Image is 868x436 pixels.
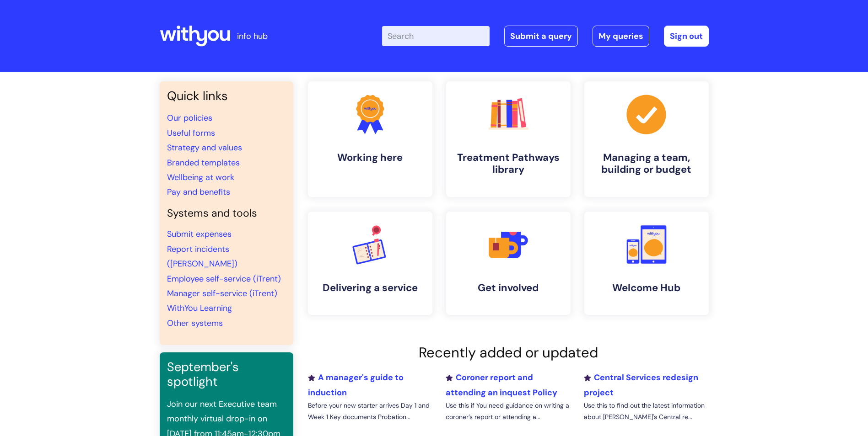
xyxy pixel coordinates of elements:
h3: Quick links [167,89,286,103]
a: Delivering a service [308,212,432,315]
a: Wellbeing at work [167,172,234,183]
a: My queries [593,26,649,47]
a: Managing a team, building or budget [584,81,709,197]
p: Use this to find out the latest information about [PERSON_NAME]'s Central re... [584,400,708,423]
a: Pay and benefits [167,186,230,197]
a: Strategy and values [167,142,242,153]
a: WithYou Learning [167,303,232,314]
a: Employee self-service (iTrent) [167,273,281,284]
a: Other systems [167,318,223,329]
a: Coroner report and attending an inquest Policy [446,372,557,398]
input: Search [382,26,490,46]
a: Our policies [167,112,212,123]
a: Working here [308,81,432,197]
p: info hub [237,29,268,43]
h3: September's spotlight [167,360,286,389]
a: Useful forms [167,128,215,138]
a: Submit expenses [167,229,232,239]
h4: Delivering a service [315,282,425,294]
a: Treatment Pathways library [446,81,571,197]
h4: Managing a team, building or budget [592,152,701,176]
div: | - [382,26,709,47]
a: Get involved [446,212,571,315]
a: Sign out [664,26,709,47]
p: Before your new starter arrives Day 1 and Week 1 Key documents Probation... [308,400,432,423]
a: Branded templates [167,157,240,168]
h4: Welcome Hub [592,282,701,294]
h4: Get involved [453,282,563,294]
a: Submit a query [504,26,578,47]
a: A manager's guide to induction [308,372,404,398]
p: Use this if You need guidance on writing a coroner’s report or attending a... [446,400,570,423]
a: Welcome Hub [584,212,709,315]
h4: Systems and tools [167,207,286,220]
a: Central Services redesign project [584,372,698,398]
h2: Recently added or updated [308,344,709,361]
h4: Treatment Pathways library [453,152,563,176]
h4: Working here [315,152,425,164]
a: Report incidents ([PERSON_NAME]) [167,244,237,269]
a: Manager self-service (iTrent) [167,288,277,299]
